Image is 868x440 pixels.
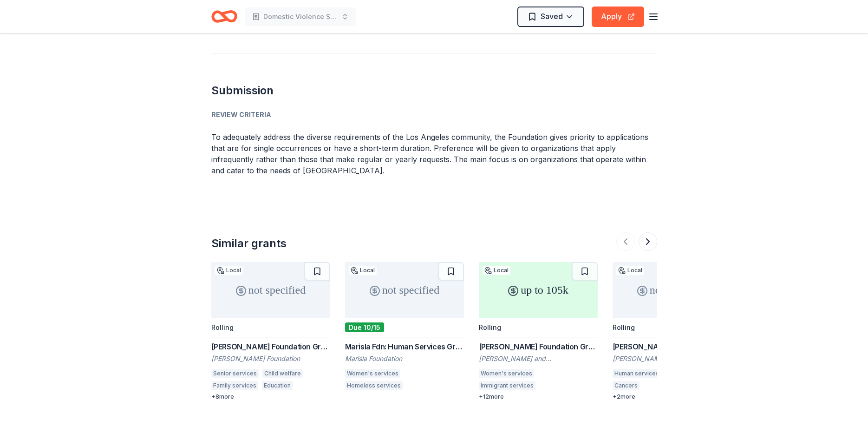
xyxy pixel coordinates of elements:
div: Due 10/15 [345,322,384,332]
span: Domestic Violence Supportive Services Program [263,11,338,22]
div: + 12 more [479,393,598,401]
div: Cancers [613,381,640,390]
div: + 8 more [211,393,330,401]
a: not specifiedLocalRolling[PERSON_NAME] Foundation Grant[PERSON_NAME] FoundationSenior servicesChi... [211,262,330,401]
div: [PERSON_NAME] Community Foundation [613,354,731,363]
h2: Submission [211,83,657,98]
div: Local [215,266,243,275]
div: Senior services [211,369,259,378]
div: Rolling [211,323,234,331]
div: [PERSON_NAME] Foundation [211,354,330,363]
div: not specified [613,262,731,318]
div: Homeless services [345,381,403,390]
div: Education [262,381,293,390]
a: not specifiedLocalRolling[PERSON_NAME] Community Foundation Grant[PERSON_NAME] Community Foundati... [613,262,731,401]
div: Human services [613,369,661,378]
div: + 2 more [613,393,731,401]
div: Rolling [613,323,635,331]
div: Similar grants [211,236,287,251]
div: Immigrant services [479,381,535,390]
span: Saved [541,10,563,22]
button: Saved [517,7,584,27]
div: [PERSON_NAME] Community Foundation Grant [613,341,731,352]
div: Local [616,266,644,275]
div: Local [349,266,377,275]
button: Apply [592,7,644,27]
a: Home [211,6,237,27]
div: Marisla Foundation [345,354,464,363]
div: [PERSON_NAME] and [PERSON_NAME] Foundation [479,354,598,363]
div: Review Criteria [211,109,657,120]
button: Domestic Violence Supportive Services Program [245,7,356,26]
div: Women's services [479,369,534,378]
div: not specified [345,262,464,318]
div: Child welfare [262,369,303,378]
a: not specifiedLocalDue 10/15Marisla Fdn: Human Services GrantMarisla FoundationWomen's servicesHom... [345,262,464,393]
a: up to 105kLocalRolling[PERSON_NAME] Foundation Grant[PERSON_NAME] and [PERSON_NAME] FoundationWom... [479,262,598,401]
div: Local [483,266,510,275]
div: [PERSON_NAME] Foundation Grant [211,341,330,352]
div: Family services [211,381,258,390]
div: Marisla Fdn: Human Services Grant [345,341,464,352]
div: not specified [211,262,330,318]
div: Rolling [479,323,501,331]
div: [PERSON_NAME] Foundation Grant [479,341,598,352]
div: Women's services [345,369,400,378]
p: To adequately address the diverse requirements of the Los Angeles community, the Foundation gives... [211,131,657,176]
div: up to 105k [479,262,598,318]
